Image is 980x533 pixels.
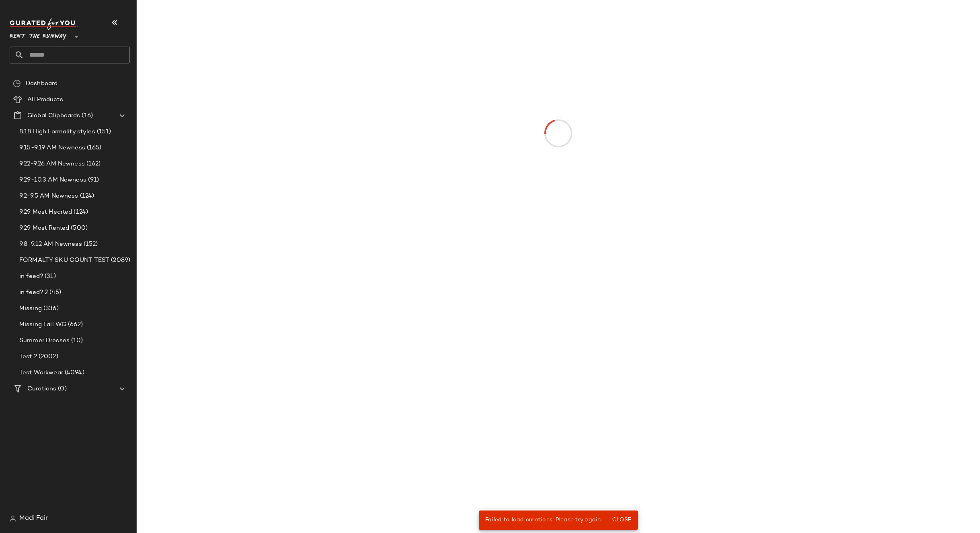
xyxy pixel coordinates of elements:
[78,192,94,201] span: (124)
[95,127,111,137] span: (151)
[19,208,72,217] span: 9.29 Most Hearted
[19,240,82,249] span: 9.8-9.12 AM Newness
[56,384,66,394] span: (0)
[10,18,78,30] img: cfy_white_logo.C9jOOHJF.svg
[13,80,21,88] img: svg%3e
[19,176,86,185] span: 9.29-10.3 AM Newness
[66,320,83,329] span: (662)
[42,304,59,313] span: (336)
[19,514,48,523] span: Madi Fair
[19,272,43,281] span: in feed?
[19,336,70,345] span: Summer Dresses
[48,288,61,297] span: (45)
[19,288,48,297] span: in feed? 2
[63,368,84,378] span: (4094)
[69,224,88,233] span: (500)
[10,515,16,522] img: svg%3e
[19,159,85,169] span: 9.22-9.26 AM Newness
[85,143,102,153] span: (165)
[485,517,602,523] span: Failed to load curations. Please try again.
[19,127,95,137] span: 8.18 High Formality styles
[80,111,93,120] span: (16)
[19,143,85,153] span: 9.15-9.19 AM Newness
[26,79,57,88] span: Dashboard
[27,95,63,104] span: All Products
[19,256,109,265] span: FORMALTY SKU COUNT TEST
[19,368,63,378] span: Test Workwear
[19,320,66,329] span: Missing Fall WG
[19,304,42,313] span: Missing
[70,336,83,345] span: (10)
[85,159,101,169] span: (162)
[612,517,631,523] span: Close
[43,272,56,281] span: (31)
[109,256,130,265] span: (2089)
[37,352,58,361] span: (2002)
[19,352,37,361] span: Test 2
[609,513,635,527] button: Close
[27,111,80,120] span: Global Clipboards
[27,384,56,394] span: Curations
[10,27,67,42] span: Rent the Runway
[72,208,88,217] span: (124)
[82,240,98,249] span: (152)
[86,176,99,185] span: (91)
[19,224,69,233] span: 9.29 Most Rented
[19,192,78,201] span: 9.2-9.5 AM Newness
